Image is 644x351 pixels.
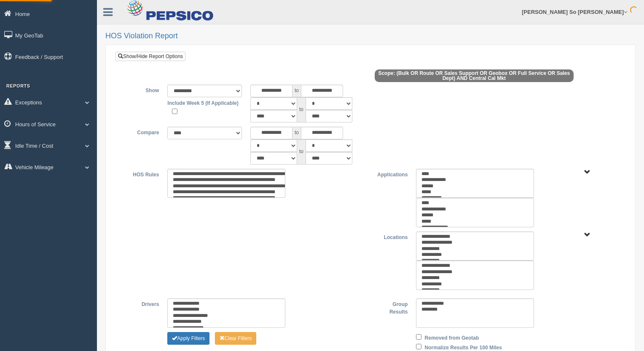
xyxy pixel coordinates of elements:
label: Applications [370,169,412,179]
label: Group Results [370,298,412,316]
label: Drivers [122,298,163,308]
a: Show/Hide Report Options [115,52,185,61]
label: Locations [370,231,412,242]
h2: HOS Violation Report [105,32,636,40]
button: Change Filter Options [167,332,209,345]
label: Compare [122,127,163,137]
span: to [297,139,306,165]
span: Scope: (Bulk OR Route OR Sales Support OR Geobox OR Full Service OR Sales Dept) AND Central Cal Mkt [375,69,574,82]
span: to [292,127,301,139]
span: to [292,85,301,97]
span: to [297,97,306,122]
button: Change Filter Options [215,332,257,345]
label: HOS Rules [122,169,163,179]
label: Removed from Geotab [425,332,479,342]
label: Include Week 5 (If Applicable) [167,97,239,107]
label: Show [122,85,163,95]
